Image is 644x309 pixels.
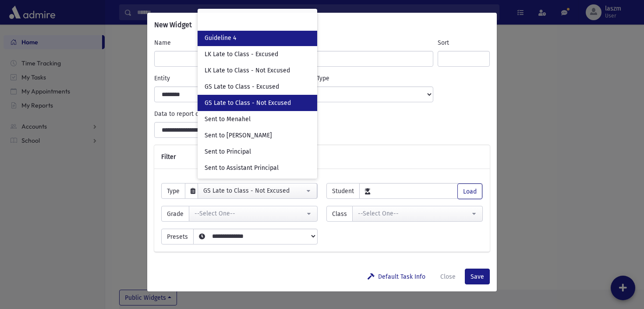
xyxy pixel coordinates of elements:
[438,38,449,47] label: Sort
[195,209,305,218] div: --Select One--
[205,34,236,43] span: Guideline 4
[457,183,482,199] button: Load
[352,206,483,222] button: --Select One--
[326,183,360,199] span: Student
[161,229,194,244] span: Presets
[161,183,185,199] span: Type
[154,109,202,119] label: Data to report on
[154,145,490,169] div: Filter
[205,164,279,172] span: Sent to Assistant Principal
[154,20,192,30] h6: New Widget
[198,183,317,199] button: GS Late to Class - Not Excused
[154,74,170,83] label: Entity
[435,269,461,284] button: Close
[205,131,272,140] span: Sent to [PERSON_NAME]
[205,99,291,108] span: GS Late to Class - Not Excused
[358,209,470,218] div: --Select One--
[205,83,279,91] span: GS Late to Class - Excused
[203,186,304,195] div: GS Late to Class - Not Excused
[326,206,353,222] span: Class
[189,206,318,222] button: --Select One--
[154,38,171,47] label: Name
[205,66,290,75] span: LK Late to Class - Not Excused
[465,269,490,284] button: Save
[362,269,431,284] button: Default Task Info
[161,206,189,222] span: Grade
[205,147,251,156] span: Sent to Principal
[205,50,278,59] span: LK Late to Class - Excused
[201,14,314,29] input: Search
[205,115,251,124] span: Sent to Menahel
